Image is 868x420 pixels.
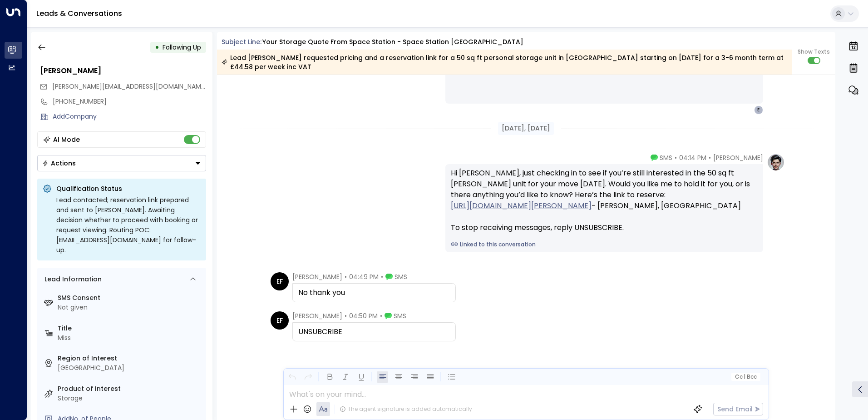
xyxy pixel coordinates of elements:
span: • [709,153,711,162]
label: Title [58,324,202,333]
span: Subject Line: [222,37,261,46]
div: [GEOGRAPHIC_DATA] [58,363,202,373]
span: SMS [394,311,406,320]
button: Redo [302,371,314,383]
label: Region of Interest [58,354,202,363]
span: • [675,153,677,162]
span: SMS [395,272,407,281]
div: Lead Information [41,275,102,284]
span: 04:49 PM [349,272,379,281]
span: ebun.fadeyi@yahoo.com [52,82,206,91]
span: [PERSON_NAME] [292,311,342,320]
div: Not given [58,303,202,312]
div: Lead contacted; reservation link prepared and sent to [PERSON_NAME]. Awaiting decision whether to... [56,195,201,255]
a: Linked to this conversation [451,240,758,249]
div: • [155,39,159,55]
img: profile-logo.png [767,153,785,171]
div: Lead [PERSON_NAME] requested pricing and a reservation link for a 50 sq ft personal storage unit ... [222,53,787,71]
button: Actions [37,155,206,171]
div: AI Mode [53,135,80,144]
div: Hi [PERSON_NAME], just checking in to see if you’re still interested in the 50 sq ft [PERSON_NAME... [451,168,758,233]
div: [DATE], [DATE] [498,122,554,135]
div: Button group with a nested menu [37,155,206,171]
span: 04:14 PM [679,153,706,162]
span: [PERSON_NAME][EMAIL_ADDRESS][DOMAIN_NAME] [52,82,207,91]
div: No thank you [298,287,450,298]
span: [PERSON_NAME] [292,272,342,281]
a: Leads & Conversations [36,8,122,19]
span: Following Up [163,43,201,52]
div: Your storage quote from Space Station - Space Station [GEOGRAPHIC_DATA] [262,37,523,47]
div: AddCompany [53,112,206,121]
button: Cc|Bcc [731,373,760,381]
div: [PERSON_NAME] [40,65,206,76]
div: UNSUBCRIBE [298,326,450,337]
span: Show Texts [798,48,830,56]
span: 04:50 PM [349,311,378,320]
span: SMS [660,153,672,162]
span: • [345,311,347,320]
p: Qualification Status [56,184,201,193]
div: The agent signature is added automatically [340,405,472,413]
div: EF [271,272,289,290]
div: EF [271,311,289,330]
a: [URL][DOMAIN_NAME][PERSON_NAME] [451,200,592,211]
span: • [345,272,347,281]
div: Storage [58,394,202,403]
span: | [744,374,745,380]
div: Miss [58,333,202,343]
span: Cc Bcc [735,374,756,380]
div: E [754,105,763,115]
div: Actions [42,159,76,167]
span: • [381,272,383,281]
span: [PERSON_NAME] [713,153,763,162]
label: Product of Interest [58,384,202,394]
div: [PHONE_NUMBER] [53,97,206,106]
button: Undo [286,371,298,383]
span: • [380,311,382,320]
label: SMS Consent [58,293,202,303]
